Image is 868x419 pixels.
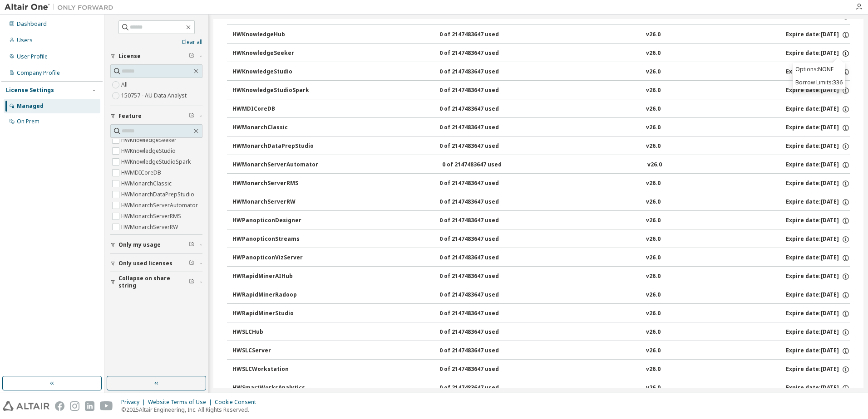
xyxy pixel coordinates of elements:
div: 0 of 2147483647 used [439,105,521,113]
div: v26.0 [646,273,661,281]
div: Dashboard [17,20,47,28]
button: Feature [110,106,202,126]
div: HWRapidMinerStudio [232,310,314,318]
div: 0 of 2147483647 used [439,49,521,58]
div: HWMDICoreDB [232,105,314,113]
img: instagram.svg [70,401,79,411]
div: 0 of 2147483647 used [439,68,521,76]
div: Expire date: [DATE] [786,384,850,392]
label: HWMonarchDataPrepStudio [121,189,196,200]
div: 0 of 2147483647 used [439,291,521,299]
label: All [121,79,129,90]
label: HWMonarchClassic [121,178,173,189]
label: HWKnowledgeStudioSpark [121,156,192,167]
div: Expire date: [DATE] [786,198,850,206]
div: HWPanopticonDesigner [232,217,314,225]
label: HWMonarchServerAutomator [121,200,200,211]
button: License [110,46,202,66]
div: Company Profile [17,69,60,77]
button: HWMonarchServerAutomator0 of 2147483647 usedv26.0Expire date:[DATE] [232,155,850,175]
div: 0 of 2147483647 used [442,161,524,169]
button: HWPanopticonStreams0 of 2147483647 usedv26.0Expire date:[DATE] [232,229,850,249]
div: 0 of 2147483647 used [439,180,521,188]
div: v26.0 [646,105,661,113]
div: 0 of 2147483647 used [439,31,521,39]
div: HWSLCServer [232,347,314,355]
div: 0 of 2147483647 used [439,142,521,151]
div: v26.0 [646,365,661,374]
div: HWRapidMinerAIHub [232,273,314,281]
button: HWKnowledgeSeeker0 of 2147483647 usedv26.0Expire date:[DATE] [232,44,850,63]
div: HWMonarchServerAutomator [232,161,318,169]
span: License [118,53,141,60]
button: HWRapidMinerRadoop0 of 2147483647 usedv26.0Expire date:[DATE] [232,285,850,305]
div: v26.0 [646,310,661,318]
button: HWRapidMinerStudio0 of 2147483647 usedv26.0Expire date:[DATE] [232,304,850,324]
label: 150757 - AU Data Analyst [121,90,188,101]
div: 0 of 2147483647 used [439,87,521,95]
div: v26.0 [646,68,661,76]
div: 0 of 2147483647 used [439,273,521,281]
div: HWRapidMinerRadoop [232,291,314,299]
span: Only my usage [118,241,161,248]
div: HWKnowledgeStudioSpark [232,87,314,95]
div: v26.0 [646,328,661,336]
span: Clear filter [189,241,194,248]
button: Only my usage [110,235,202,255]
button: HWSLCWorkstation0 of 2147483647 usedv26.0Expire date:[DATE] [232,360,850,380]
div: v26.0 [646,198,661,206]
div: HWPanopticonStreams [232,235,314,244]
button: HWSLCServer0 of 2147483647 usedv26.0Expire date:[DATE] [232,341,850,361]
div: Expire date: [DATE] [786,87,850,95]
div: Expire date: [DATE] [786,124,850,132]
span: Clear filter [189,112,194,120]
div: Expire date: [DATE] [786,49,850,58]
div: Expire date: [DATE] [786,328,850,336]
div: Expire date: [DATE] [786,347,850,355]
span: Feature [118,112,142,120]
div: Expire date: [DATE] [786,105,850,113]
span: Collapse on share string [118,275,189,289]
div: v26.0 [647,161,662,169]
p: Borrow Limits: 336 [795,78,843,86]
span: Only used licenses [118,260,173,267]
button: HWMonarchClassic0 of 2147483647 usedv26.0Expire date:[DATE] [232,118,850,138]
span: Clear filter [189,53,194,60]
div: v26.0 [646,254,661,262]
button: HWMonarchServerRMS0 of 2147483647 usedv26.0Expire date:[DATE] [232,174,850,194]
div: 0 of 2147483647 used [439,124,521,132]
div: Cookie Consent [215,399,261,406]
div: Expire date: [DATE] [786,31,850,39]
div: Expire date: [DATE] [786,235,850,244]
button: HWSLCHub0 of 2147483647 usedv26.0Expire date:[DATE] [232,322,850,342]
div: 0 of 2147483647 used [439,198,521,206]
img: Altair One [5,3,118,12]
div: HWMonarchServerRMS [232,180,314,188]
button: HWPanopticonDesigner0 of 2147483647 usedv26.0Expire date:[DATE] [232,211,850,231]
div: Expire date: [DATE] [786,365,850,374]
div: 0 of 2147483647 used [439,254,521,262]
button: HWKnowledgeStudio0 of 2147483647 usedv26.0Expire date:[DATE] [232,62,850,82]
div: v26.0 [646,347,661,355]
div: User Profile [17,53,48,60]
button: HWMDICoreDB0 of 2147483647 usedv26.0Expire date:[DATE] [232,99,850,119]
div: 0 of 2147483647 used [439,235,521,244]
div: v26.0 [646,49,661,58]
div: HWSLCWorkstation [232,365,314,374]
button: HWKnowledgeStudioSpark0 of 2147483647 usedv26.0Expire date:[DATE] [232,81,850,101]
label: HWKnowledgeSeeker [121,135,178,146]
div: HWKnowledgeStudio [232,68,314,76]
img: facebook.svg [55,401,64,411]
div: v26.0 [646,31,661,39]
p: © 2025 Altair Engineering, Inc. All Rights Reserved. [121,406,261,414]
div: Users [17,37,33,44]
div: Expire date: [DATE] [786,310,850,318]
img: youtube.svg [100,401,113,411]
div: 0 of 2147483647 used [439,328,521,336]
div: 0 of 2147483647 used [439,365,521,374]
button: HWMonarchServerRW0 of 2147483647 usedv26.0Expire date:[DATE] [232,192,850,212]
img: altair_logo.svg [3,401,49,411]
div: v26.0 [646,180,661,188]
p: Options: NONE [795,65,843,73]
div: HWPanopticonVizServer [232,254,314,262]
